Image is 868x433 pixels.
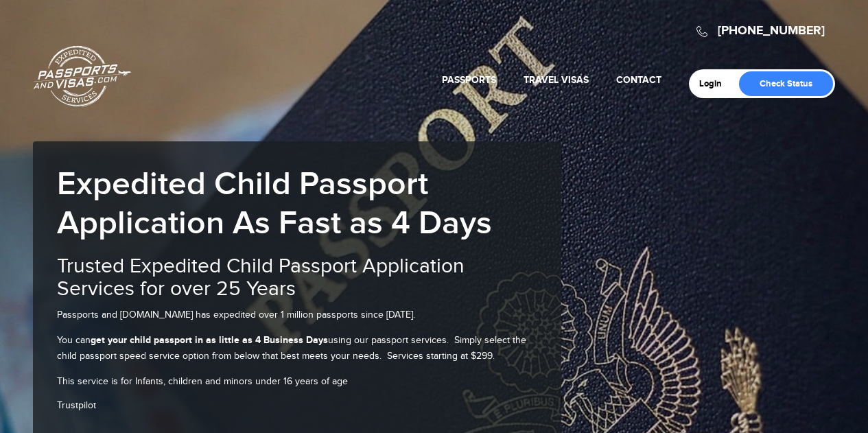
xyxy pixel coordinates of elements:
a: [PHONE_NUMBER] [718,23,825,38]
p: Passports and [DOMAIN_NAME] has expedited over 1 million passports since [DATE]. [57,307,544,323]
a: Contact [616,74,661,86]
a: Passports & [DOMAIN_NAME] [34,45,131,107]
a: Passports [442,74,496,86]
a: Trustpilot [57,400,96,411]
a: Login [699,78,731,89]
p: You can using our passport services. Simply select the child passport speed service option from b... [57,333,544,364]
strong: get your child passport in as little as 4 Business Days [91,334,328,346]
a: Check Status [739,71,833,96]
a: Travel Visas [524,74,589,86]
p: This service is for Infants, children and minors under 16 years of age [57,374,544,389]
b: Expedited Child Passport Application As Fast as 4 Days [57,165,492,243]
h2: Trusted Expedited Child Passport Application Services for over 25 Years [57,255,544,301]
